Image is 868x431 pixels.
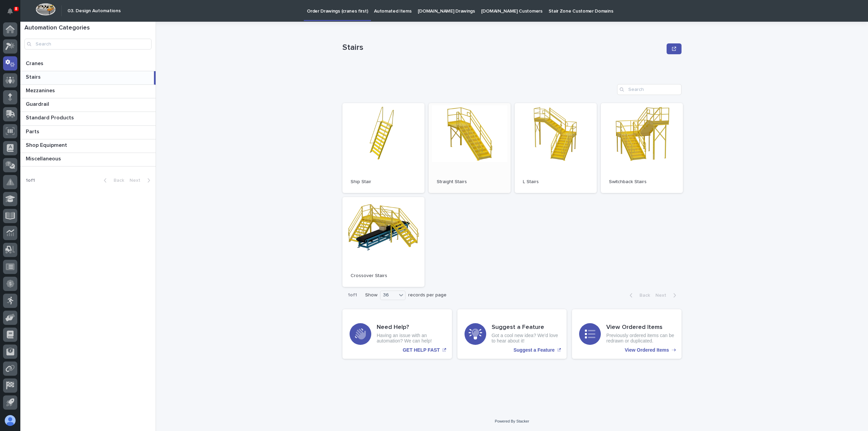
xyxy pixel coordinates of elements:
a: MiscellaneousMiscellaneous [20,153,156,166]
h3: View Ordered Items [606,324,674,331]
h1: Automation Categories [24,24,152,32]
a: View Ordered Items [572,309,682,359]
p: Previously ordered items can be redrawn or duplicated. [606,333,674,344]
p: Ship Stair [351,179,416,185]
a: Powered By Stacker [495,419,529,423]
p: Suggest a Feature [513,347,554,353]
a: Shop EquipmentShop Equipment [20,139,156,153]
button: Back [624,292,653,298]
p: Got a cool new idea? We'd love to hear about it! [492,333,560,344]
div: Notifications8 [8,8,17,19]
p: Miscellaneous [26,154,62,162]
p: Mezzanines [26,86,56,94]
p: Shop Equipment [26,141,68,149]
input: Search [24,39,152,50]
span: Next [655,293,670,298]
span: Back [635,293,650,298]
div: 36 [380,292,397,299]
a: Crossover Stairs [342,197,425,287]
a: L Stairs [515,103,597,193]
p: Parts [26,127,41,135]
p: 1 of 1 [20,172,40,189]
p: 1 of 1 [342,287,362,303]
p: Show [365,292,377,298]
img: Workspace Logo [36,3,56,16]
a: MezzaninesMezzanines [20,85,156,98]
a: Ship Stair [342,103,425,193]
span: Next [130,178,144,183]
button: users-avatar [3,413,17,428]
a: CranesCranes [20,58,156,71]
button: Notifications [3,4,17,18]
a: StairsStairs [20,71,156,85]
p: GET HELP FAST [403,347,440,353]
a: PartsParts [20,126,156,139]
p: Standard Products [26,113,75,121]
span: Back [110,178,124,183]
p: Guardrail [26,100,51,107]
h3: Need Help? [377,324,445,331]
p: View Ordered Items [625,347,669,353]
button: Next [127,177,156,183]
h2: 03. Design Automations [67,8,121,14]
button: Next [653,292,682,298]
a: Suggest a Feature [457,309,567,359]
a: Switchback Stairs [601,103,683,193]
p: Cranes [26,59,45,67]
p: Stairs [342,43,664,53]
input: Search [617,84,682,95]
a: GET HELP FAST [342,309,452,359]
p: records per page [408,292,447,298]
p: Stairs [26,73,42,80]
p: Having an issue with an automation? We can help! [377,333,445,344]
p: L Stairs [523,179,589,185]
a: Standard ProductsStandard Products [20,112,156,125]
button: Back [98,177,127,183]
p: Straight Stairs [437,179,502,185]
p: 8 [15,6,17,11]
a: GuardrailGuardrail [20,98,156,112]
p: Crossover Stairs [351,273,416,279]
h3: Suggest a Feature [492,324,560,331]
a: Straight Stairs [429,103,511,193]
p: Switchback Stairs [609,179,675,185]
